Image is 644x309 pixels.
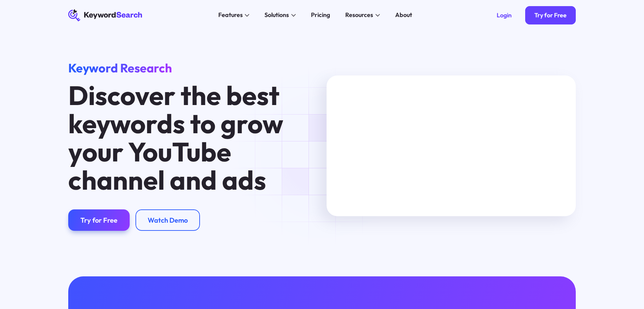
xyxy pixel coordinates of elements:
[68,209,130,231] a: Try for Free
[345,11,373,20] div: Resources
[327,75,576,216] iframe: MKTG_Keyword Search Manuel Search Tutorial_040623
[534,12,567,19] div: Try for Free
[497,12,512,19] div: Login
[311,11,330,20] div: Pricing
[68,60,172,75] span: Keyword Research
[487,6,521,24] a: Login
[68,81,287,194] h1: Discover the best keywords to grow your YouTube channel and ads
[218,11,243,20] div: Features
[390,9,417,21] a: About
[264,11,289,20] div: Solutions
[80,216,117,224] div: Try for Free
[307,9,335,21] a: Pricing
[148,216,188,224] div: Watch Demo
[525,6,576,24] a: Try for Free
[395,11,412,20] div: About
